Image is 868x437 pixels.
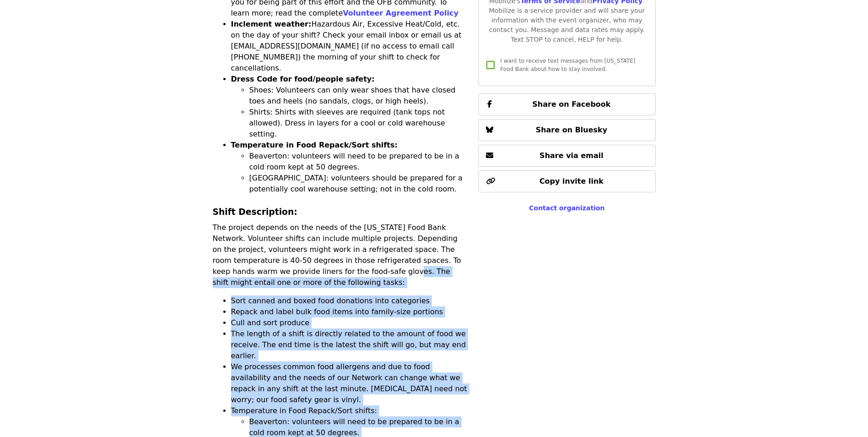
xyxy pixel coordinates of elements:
li: Beaverton: volunteers will need to be prepared to be in a cold room kept at 50 degrees. [249,151,468,173]
p: The project depends on the needs of the [US_STATE] Food Bank Network. Volunteer shifts can includ... [213,222,468,288]
span: Copy invite link [539,177,604,186]
a: Contact organization [529,204,604,212]
button: Share on Facebook [478,93,655,115]
strong: Temperature in Food Repack/Sort shifts: [231,141,398,149]
li: The length of a shift is directly related to the amount of food we receive. The end time is the l... [231,328,468,361]
strong: Shift Description: [213,207,297,217]
button: Copy invite link [478,170,655,192]
li: Shoes: Volunteers can only wear shoes that have closed toes and heels (no sandals, clogs, or high... [249,85,468,107]
a: Volunteer Agreement Policy [343,9,458,17]
span: Share via email [539,151,604,160]
li: Repack and label bulk food items into family-size portions [231,306,468,317]
span: I want to receive text messages from [US_STATE] Food Bank about how to stay involved. [500,58,635,72]
li: We processes common food allergens and due to food availability and the needs of our Network can ... [231,361,468,405]
li: Shirts: Shirts with sleeves are required (tank tops not allowed). Dress in layers for a cool or c... [249,107,468,140]
strong: Inclement weather: [231,20,312,28]
li: Cull and sort produce [231,317,468,328]
span: Share on Bluesky [536,126,608,134]
button: Share via email [478,145,655,167]
li: Sort canned and boxed food donations into categories [231,295,468,306]
li: Hazardous Air, Excessive Heat/Cold, etc. on the day of your shift? Check your email inbox or emai... [231,19,468,74]
strong: Dress Code for food/people safety: [231,75,375,83]
li: [GEOGRAPHIC_DATA]: volunteers should be prepared for a potentially cool warehouse setting; not in... [249,173,468,195]
span: Share on Facebook [532,100,610,109]
button: Share on Bluesky [478,119,655,141]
